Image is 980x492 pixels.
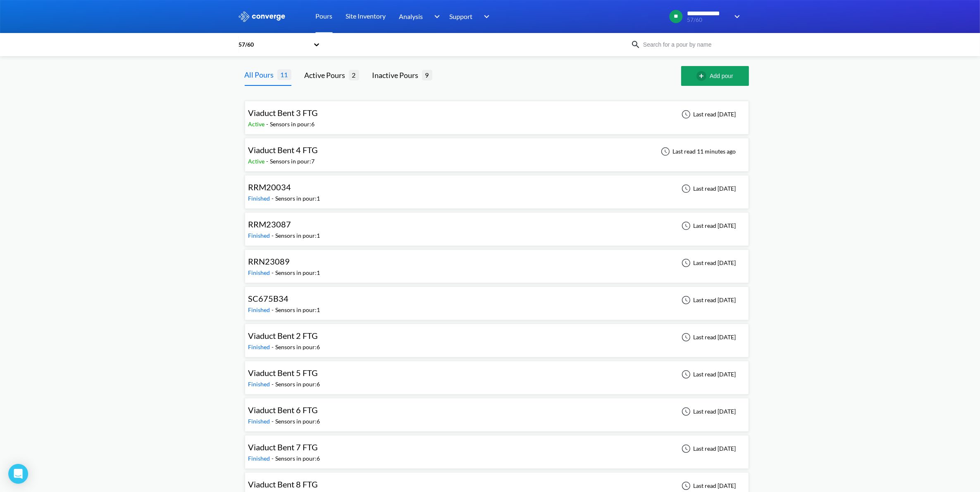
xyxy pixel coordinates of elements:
div: Sensors in pour: 1 [276,194,320,203]
span: Support [450,11,473,21]
div: Last read [DATE] [677,258,739,268]
a: Viaduct Bent 6 FTGFinished-Sensors in pour:6Last read [DATE] [245,407,749,414]
a: Viaduct Bent 7 FTGFinished-Sensors in pour:6Last read [DATE] [245,445,749,452]
span: RRN23089 [248,256,290,266]
div: Last read [DATE] [677,481,739,491]
a: Viaduct Bent 5 FTGFinished-Sensors in pour:6Last read [DATE] [245,370,749,377]
div: Last read [DATE] [677,444,739,454]
a: RRN23089Finished-Sensors in pour:1Last read [DATE] [245,259,749,266]
span: Viaduct Bent 7 FTG [248,442,318,452]
span: SC675B34 [248,293,289,303]
div: Last read [DATE] [677,221,739,231]
div: Sensors in pour: 1 [276,231,320,240]
span: Viaduct Bent 4 FTG [248,145,318,155]
span: - [272,418,276,425]
span: - [272,232,276,239]
div: Last read [DATE] [677,109,739,119]
a: Viaduct Bent 8 FTGFinished-Sensors in pour:6Last read [DATE] [245,482,749,489]
div: All Pours [245,69,277,80]
span: Finished [248,306,272,313]
img: logo_ewhite.svg [238,11,286,22]
div: Open Intercom Messenger [8,464,28,484]
span: Viaduct Bent 2 FTG [248,331,318,341]
a: Viaduct Bent 4 FTGActive-Sensors in pour:7Last read 11 minutes ago [245,147,749,154]
span: Analysis [399,11,423,21]
div: Sensors in pour: 6 [270,120,315,129]
div: Last read 11 minutes ago [656,147,739,156]
span: Active [248,121,267,128]
span: - [272,195,276,202]
div: Sensors in pour: 6 [276,454,320,463]
div: 57/60 [238,40,309,49]
div: Sensors in pour: 6 [276,343,320,352]
div: Last read [DATE] [677,184,739,194]
span: 9 [422,70,432,80]
input: Search for a pour by name [641,40,741,49]
div: Active Pours [305,69,349,81]
span: - [267,158,270,165]
span: Finished [248,455,272,462]
span: - [272,455,276,462]
a: SC675B34Finished-Sensors in pour:1Last read [DATE] [245,296,749,303]
a: RRM23087Finished-Sensors in pour:1Last read [DATE] [245,222,749,229]
div: Last read [DATE] [677,295,739,305]
span: Viaduct Bent 6 FTG [248,405,318,415]
span: Viaduct Bent 8 FTG [248,479,318,489]
span: - [272,381,276,388]
a: Viaduct Bent 3 FTGActive-Sensors in pour:6Last read [DATE] [245,110,749,117]
span: RRM23087 [248,219,291,229]
img: add-circle-outline.svg [696,71,710,81]
div: Last read [DATE] [677,369,739,379]
span: Finished [248,418,272,425]
span: - [272,343,276,350]
a: Viaduct Bent 2 FTGFinished-Sensors in pour:6Last read [DATE] [245,333,749,340]
span: - [272,306,276,313]
span: Finished [248,195,272,202]
span: Viaduct Bent 5 FTG [248,368,318,378]
img: downArrow.svg [729,12,742,21]
div: Sensors in pour: 1 [276,268,320,277]
span: - [267,121,270,128]
div: Sensors in pour: 6 [276,380,320,389]
div: Sensors in pour: 1 [276,305,320,315]
div: Sensors in pour: 6 [276,417,320,426]
div: Sensors in pour: 7 [270,157,315,166]
span: Finished [248,381,272,388]
span: 11 [277,69,291,80]
img: icon-search.svg [631,40,641,50]
div: Inactive Pours [372,69,422,81]
div: Last read [DATE] [677,407,739,416]
span: - [272,269,276,276]
a: RRM20034Finished-Sensors in pour:1Last read [DATE] [245,184,749,192]
div: Last read [DATE] [677,332,739,342]
img: downArrow.svg [479,12,492,21]
span: Finished [248,232,272,239]
span: Finished [248,343,272,350]
img: downArrow.svg [429,12,442,21]
span: 2 [349,70,359,80]
span: Active [248,158,267,165]
span: Viaduct Bent 3 FTG [248,108,318,118]
span: RRM20034 [248,182,291,192]
span: 57/60 [687,17,729,23]
button: Add pour [681,66,749,86]
span: Finished [248,269,272,276]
